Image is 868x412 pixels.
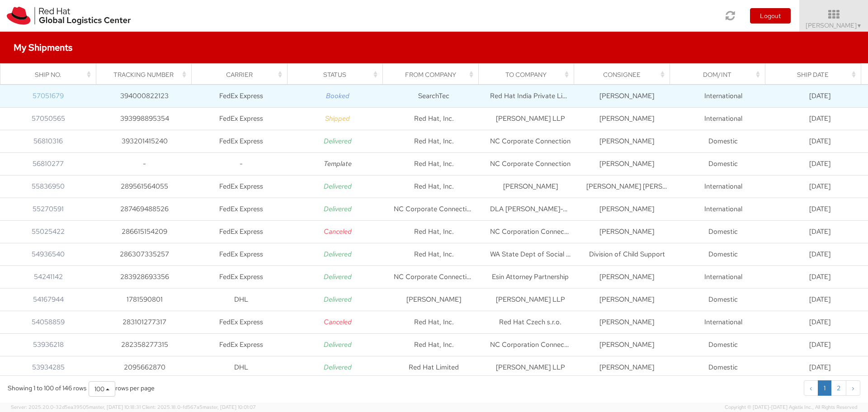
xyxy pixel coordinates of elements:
[89,381,155,397] div: rows per page
[7,7,131,25] img: rh-logistics-00dfa346123c4ec078e1.svg
[32,182,65,191] a: 55836950
[32,363,65,372] a: 53934285
[32,227,65,236] a: 55025422
[193,85,289,107] td: FedEx Express
[675,152,771,175] td: Domestic
[675,288,771,311] td: Domestic
[386,311,482,333] td: Red Hat, Inc.
[675,243,771,265] td: Domestic
[193,198,289,220] td: FedEx Express
[96,265,193,288] td: 283928693356
[482,243,579,265] td: WA State Dept of Social & Health Svcs
[96,152,193,175] td: -
[32,317,65,327] a: 54058859
[818,380,831,396] a: to page 1
[203,404,256,410] span: master, [DATE] 10:01:07
[579,175,675,198] td: [PERSON_NAME] [PERSON_NAME]
[96,243,193,265] td: 286307335257
[96,311,193,333] td: 283101277317
[772,265,868,288] td: [DATE]
[33,204,64,213] a: 55270591
[482,198,579,220] td: DLA [PERSON_NAME]-TESSBACH Rechtsanwälte GmbH, organizačná zložka
[750,8,791,24] button: Logout
[33,137,63,146] a: 56810316
[193,356,289,379] td: DHL
[104,70,189,79] div: Tracking Number
[482,220,579,243] td: NC Corporation Connection
[386,220,482,243] td: Red Hat, Inc.
[579,198,675,220] td: [PERSON_NAME]
[772,107,868,130] td: [DATE]
[675,198,771,220] td: International
[806,21,862,29] span: [PERSON_NAME]
[482,288,579,311] td: [PERSON_NAME] LLP
[324,363,352,372] i: Delivered
[386,175,482,198] td: Red Hat, Inc.
[772,175,868,198] td: [DATE]
[579,311,675,333] td: [PERSON_NAME]
[325,114,350,123] i: Shipped
[324,227,352,236] i: Canceled
[772,311,868,333] td: [DATE]
[96,85,193,107] td: 394000822123
[675,356,771,379] td: Domestic
[193,333,289,356] td: FedEx Express
[89,404,141,410] span: master, [DATE] 10:18:31
[89,381,115,397] button: 100
[675,175,771,198] td: International
[482,311,579,333] td: Red Hat Czech s.r.o.
[482,265,579,288] td: Esin Attorney Partnership
[675,107,771,130] td: International
[831,380,846,396] a: to page 2
[193,152,289,175] td: -
[96,333,193,356] td: 282358277315
[675,130,771,152] td: Domestic
[324,250,352,259] i: Delivered
[772,85,868,107] td: [DATE]
[772,198,868,220] td: [DATE]
[857,22,862,29] span: ▼
[295,70,380,79] div: Status
[579,220,675,243] td: [PERSON_NAME]
[482,333,579,356] td: NC Corporation Connection
[482,85,579,107] td: Red Hat India Private Limited
[324,182,352,191] i: Delivered
[675,311,771,333] td: International
[324,272,352,281] i: Delivered
[482,107,579,130] td: [PERSON_NAME] LLP
[193,243,289,265] td: FedEx Express
[326,91,349,100] i: Booked
[386,288,482,311] td: [PERSON_NAME]
[33,340,64,349] a: 53936218
[193,265,289,288] td: FedEx Express
[386,85,482,107] td: SearchTec
[386,356,482,379] td: Red Hat Limited
[193,311,289,333] td: FedEx Express
[8,384,86,392] span: Showing 1 to 100 of 146 rows
[386,265,482,288] td: NC Corporate Connection, Inc.
[96,220,193,243] td: 286615154209
[33,91,64,100] a: 57051679
[774,70,858,79] div: Ship Date
[14,43,72,52] h4: My Shipments
[678,70,762,79] div: Dom/Int
[324,295,352,304] i: Delivered
[33,295,64,304] a: 54167944
[772,220,868,243] td: [DATE]
[324,340,352,349] i: Delivered
[386,130,482,152] td: Red Hat, Inc.
[324,204,352,213] i: Delivered
[579,107,675,130] td: [PERSON_NAME]
[846,380,860,396] a: next page
[579,85,675,107] td: [PERSON_NAME]
[675,220,771,243] td: Domestic
[772,333,868,356] td: [DATE]
[482,130,579,152] td: NC Corporate Connection
[486,70,571,79] div: To Company
[9,70,93,79] div: Ship No.
[482,356,579,379] td: [PERSON_NAME] LLP
[675,85,771,107] td: International
[725,404,857,411] span: Copyright © [DATE]-[DATE] Agistix Inc., All Rights Reserved
[579,288,675,311] td: [PERSON_NAME]
[324,137,352,146] i: Delivered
